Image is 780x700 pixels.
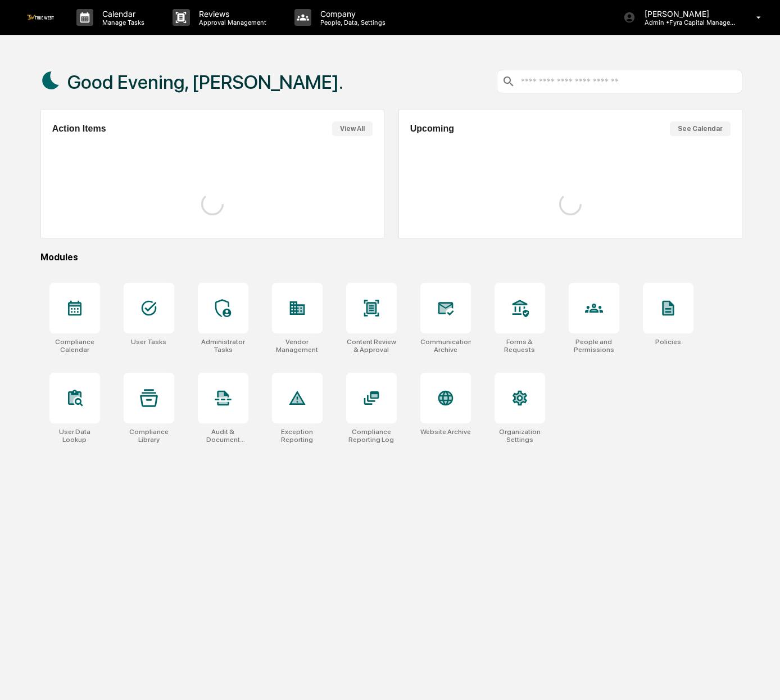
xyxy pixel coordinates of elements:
div: Vendor Management [272,338,323,354]
button: View All [332,121,373,136]
h2: Action Items [52,124,106,134]
div: Forms & Requests [495,338,545,354]
p: Manage Tasks [93,19,150,26]
div: User Data Lookup [49,428,100,444]
div: People and Permissions [569,338,619,354]
div: Organization Settings [495,428,545,444]
div: Modules [40,252,742,263]
p: Calendar [93,9,150,19]
div: Compliance Library [124,428,174,444]
h1: Good Evening, [PERSON_NAME]. [67,71,343,93]
div: Audit & Document Logs [198,428,248,444]
p: Approval Management [190,19,272,26]
div: Compliance Calendar [49,338,100,354]
img: logo [27,15,54,20]
div: User Tasks [131,338,166,346]
p: Admin • Fyra Capital Management [636,19,740,26]
div: Content Review & Approval [346,338,397,354]
p: Company [311,9,391,19]
p: [PERSON_NAME] [636,9,740,19]
div: Communications Archive [420,338,471,354]
div: Compliance Reporting Log [346,428,397,444]
div: Policies [655,338,681,346]
button: See Calendar [670,121,731,136]
p: Reviews [190,9,272,19]
div: Website Archive [420,428,471,436]
div: Administrator Tasks [198,338,248,354]
h2: Upcoming [410,124,454,134]
p: People, Data, Settings [311,19,391,26]
div: Exception Reporting [272,428,323,444]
